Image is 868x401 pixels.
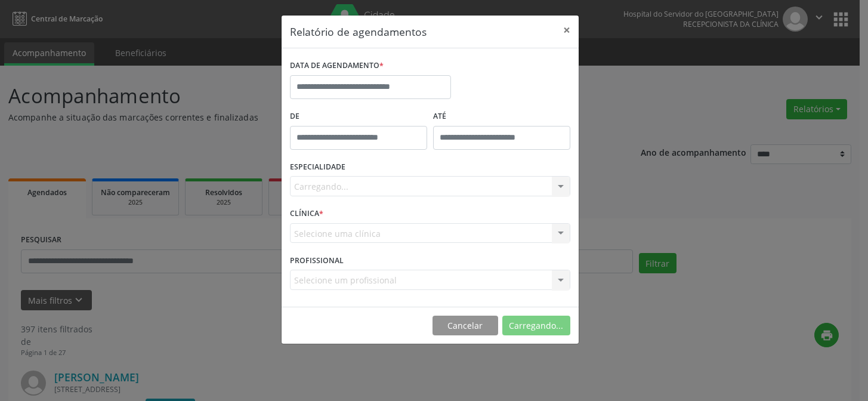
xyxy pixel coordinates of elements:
label: CLÍNICA [290,205,323,223]
label: ESPECIALIDADE [290,158,345,177]
label: DATA DE AGENDAMENTO [290,57,384,75]
label: ATÉ [433,107,570,126]
h5: Relatório de agendamentos [290,24,427,39]
button: Carregando... [502,316,570,336]
button: Close [555,16,579,45]
label: De [290,107,427,126]
button: Cancelar [433,316,498,336]
label: PROFISSIONAL [290,251,344,270]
